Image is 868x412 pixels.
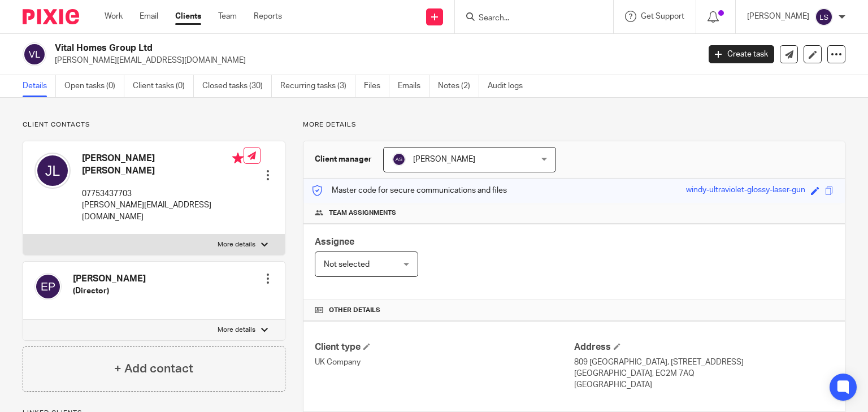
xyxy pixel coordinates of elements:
a: Clients [175,11,201,22]
span: Team assignments [329,209,396,218]
p: UK Company [315,357,574,368]
img: svg%3E [815,8,833,26]
h4: + Add contact [114,360,193,378]
img: svg%3E [392,153,406,166]
p: [PERSON_NAME][EMAIL_ADDRESS][DOMAIN_NAME] [55,55,692,66]
a: Audit logs [488,75,531,97]
input: Search [478,14,579,24]
a: Reports [254,11,282,22]
a: Closed tasks (30) [202,75,272,97]
a: Open tasks (0) [64,75,124,97]
a: Emails [398,75,429,97]
span: Other details [329,306,380,315]
a: Client tasks (0) [133,75,194,97]
img: svg%3E [34,153,71,189]
p: [GEOGRAPHIC_DATA], EC2M 7AQ [574,368,834,379]
span: [PERSON_NAME] [413,155,475,163]
p: More details [218,326,255,335]
p: [PERSON_NAME][EMAIL_ADDRESS][DOMAIN_NAME] [82,200,244,223]
p: Client contacts [23,120,285,129]
span: Not selected [324,261,370,268]
h2: Vital Homes Group Ltd [55,42,565,54]
h4: [PERSON_NAME] [PERSON_NAME] [82,153,244,177]
p: 809 [GEOGRAPHIC_DATA], [STREET_ADDRESS] [574,357,834,368]
h5: (Director) [73,285,146,297]
a: Team [218,11,237,22]
p: Master code for secure communications and files [312,185,507,196]
p: [GEOGRAPHIC_DATA] [574,379,834,391]
h4: Address [574,341,834,353]
a: Email [140,11,158,22]
img: svg%3E [23,42,46,66]
p: More details [218,240,255,249]
p: 07753437703 [82,188,244,200]
a: Files [364,75,389,97]
span: Assignee [315,237,354,246]
a: Notes (2) [438,75,479,97]
a: Create task [709,45,774,63]
a: Details [23,75,56,97]
h4: [PERSON_NAME] [73,273,146,285]
a: Recurring tasks (3) [280,75,355,97]
p: More details [303,120,845,129]
a: Work [105,11,123,22]
p: [PERSON_NAME] [747,11,809,22]
div: windy-ultraviolet-glossy-laser-gun [686,184,805,197]
img: svg%3E [34,273,62,300]
h4: Client type [315,341,574,353]
h3: Client manager [315,154,372,165]
i: Primary [232,153,244,164]
span: Get Support [641,12,684,20]
img: Pixie [23,9,79,24]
